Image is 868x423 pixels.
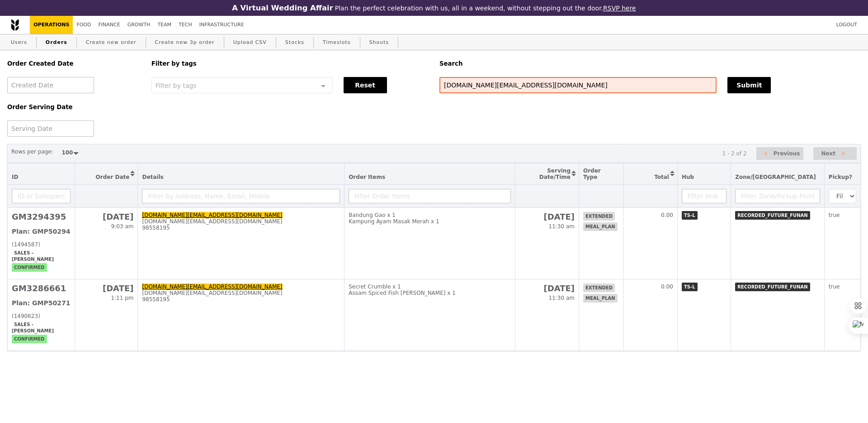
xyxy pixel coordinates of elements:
[549,223,575,230] span: 11:30 am
[661,284,673,290] span: 0.00
[682,189,726,203] input: Filter Hub
[682,283,698,291] span: TS-L
[11,19,19,31] img: Grain logo
[12,335,47,343] span: confirmed
[821,148,835,159] span: Next
[735,211,810,220] span: RECORDED_FUTURE_FUNAN
[142,284,282,290] a: [DOMAIN_NAME][EMAIL_ADDRESS][DOMAIN_NAME]
[151,34,218,51] a: Create new 3p order
[735,189,820,203] input: Filter Zone/Pickup Point
[12,313,71,319] div: (1490623)
[833,16,861,34] a: Logout
[349,284,510,290] div: Secret Crumble x 1
[349,174,385,180] span: Order Items
[349,218,510,225] div: Kampung Ayam Masak Merah x 1
[73,16,94,34] a: Food
[7,77,94,93] input: Created Date
[175,16,196,34] a: Tech
[7,104,141,111] h5: Order Serving Date
[79,284,134,293] h2: [DATE]
[156,81,197,89] span: Filter by tags
[12,212,71,221] h2: GM3294395
[282,34,308,51] a: Stocks
[583,294,618,303] span: meal_plan
[829,212,840,218] span: true
[583,212,615,221] span: extended
[142,212,282,218] a: [DOMAIN_NAME][EMAIL_ADDRESS][DOMAIN_NAME]
[583,222,618,231] span: meal_plan
[142,218,340,225] div: [DOMAIN_NAME][EMAIL_ADDRESS][DOMAIN_NAME]
[439,77,717,93] input: Search any field
[82,34,140,51] a: Create new order
[196,16,248,34] a: Infrastructure
[344,77,387,93] button: Reset
[349,212,510,218] div: Bandung Gao x 1
[735,174,816,180] span: Zone/[GEOGRAPHIC_DATA]
[232,4,333,12] h3: A Virtual Wedding Affair
[111,295,133,301] span: 1:11 pm
[603,5,636,12] a: RSVP here
[12,189,71,203] input: ID or Salesperson name
[151,60,429,67] h5: Filter by tags
[727,77,771,93] button: Submit
[682,211,698,220] span: TS-L
[154,16,175,34] a: Team
[142,174,163,180] span: Details
[829,284,840,290] span: true
[30,16,73,34] a: Operations
[42,34,71,51] a: Orders
[124,16,154,34] a: Growth
[349,189,510,203] input: Filter Order Items
[142,290,340,296] div: [DOMAIN_NAME][EMAIL_ADDRESS][DOMAIN_NAME]
[142,296,340,303] div: 98558195
[12,263,47,272] span: confirmed
[12,174,18,180] span: ID
[756,147,803,160] button: Previous
[519,212,575,221] h2: [DATE]
[7,120,94,137] input: Serving Date
[439,60,861,67] h5: Search
[349,290,510,296] div: Assam Spiced Fish [PERSON_NAME] x 1
[230,34,270,51] a: Upload CSV
[142,225,340,231] div: 98558195
[319,34,354,51] a: Timeslots
[366,34,393,51] a: Shouts
[735,283,810,291] span: RECORDED_FUTURE_FUNAN
[682,174,694,180] span: Hub
[722,150,746,157] div: 1 - 2 of 2
[7,60,141,67] h5: Order Created Date
[583,168,601,180] span: Order Type
[142,189,340,203] input: Filter by Address, Name, Email, Mobile
[95,16,124,34] a: Finance
[661,212,673,218] span: 0.00
[12,299,71,307] h3: Plan: GMP50271
[813,147,857,160] button: Next
[549,295,575,301] span: 11:30 am
[11,147,53,156] label: Rows per page:
[174,4,694,12] div: Plan the perfect celebration with us, all in a weekend, without stepping out the door.
[12,241,71,248] div: (1494587)
[79,212,134,221] h2: [DATE]
[12,228,71,235] h3: Plan: GMP50294
[7,34,31,51] a: Users
[12,284,71,293] h2: GM3286661
[12,249,56,264] span: Sales - [PERSON_NAME]
[829,174,852,180] span: Pickup?
[583,284,615,292] span: extended
[111,223,134,230] span: 9:03 am
[774,148,800,159] span: Previous
[12,320,56,335] span: Sales - [PERSON_NAME]
[519,284,575,293] h2: [DATE]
